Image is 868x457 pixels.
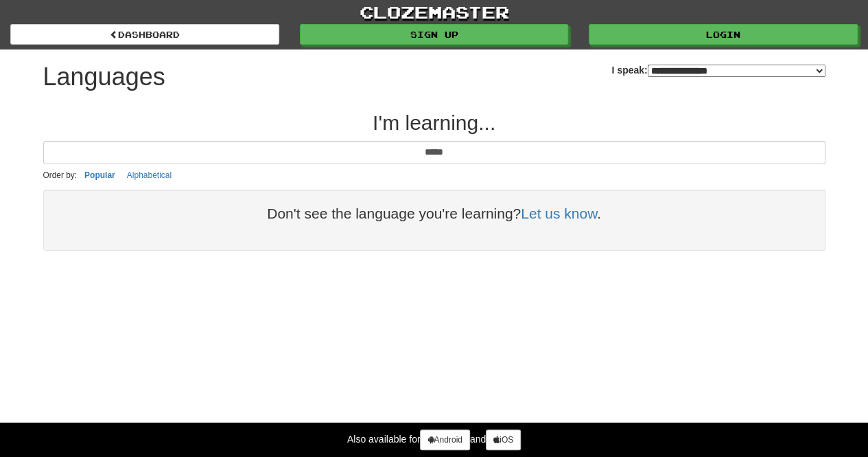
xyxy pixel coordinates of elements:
[123,168,176,183] button: Alphabetical
[80,168,119,183] button: Popular
[611,63,825,77] label: I speak:
[10,24,279,45] a: dashboard
[648,65,825,77] select: I speak:
[521,205,597,221] a: Let us know
[300,24,569,45] a: Sign up
[43,170,78,180] small: Order by:
[57,203,812,223] div: Don't see the language you're learning? .
[43,63,165,91] h1: Languages
[589,24,858,45] a: Login
[486,430,521,450] a: iOS
[43,111,825,134] h2: I'm learning...
[420,430,469,450] a: Android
